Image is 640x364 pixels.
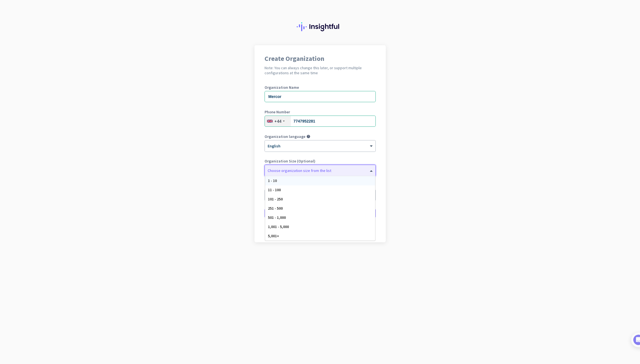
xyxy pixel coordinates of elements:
label: Organization language [265,135,305,138]
span: 11 - 100 [268,187,281,192]
label: Organization Name [265,85,376,89]
div: +44 [274,118,281,124]
input: What is the name of your organization? [265,91,376,102]
img: Insightful [297,22,344,31]
span: 1 - 10 [268,178,277,183]
input: 121 234 5678 [265,116,376,127]
span: 501 - 1,000 [268,215,286,220]
i: help [306,135,310,138]
div: Options List [265,176,375,241]
span: 1,001 - 5,000 [268,224,289,229]
h1: Create Organization [265,55,376,62]
span: 101 - 250 [268,197,283,202]
span: 5,001+ [268,233,279,238]
label: Phone Number [265,110,376,114]
label: Organization Size (Optional) [265,159,376,163]
div: Go back [265,228,376,232]
button: Create Organization [265,208,376,218]
span: 251 - 500 [268,206,283,211]
h2: Note: You can always change this later, or support multiple configurations at the same time [265,65,376,75]
label: Organization Time Zone [265,184,376,188]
